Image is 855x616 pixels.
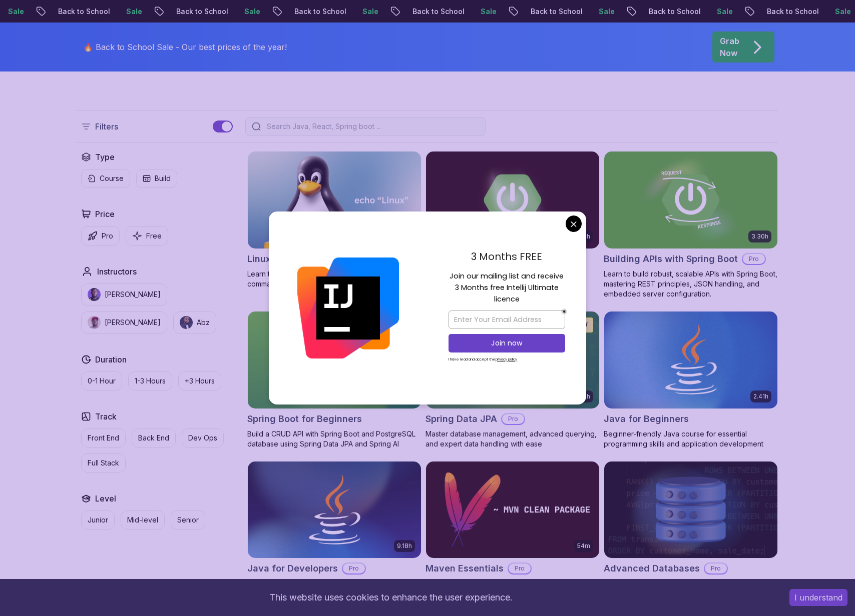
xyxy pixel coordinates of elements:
button: instructor img[PERSON_NAME] [81,311,167,333]
p: Full Stack [88,458,119,468]
p: Course [100,173,124,183]
p: Filters [95,120,118,132]
p: 3.30h [751,232,768,240]
h2: Duration [95,353,127,365]
h2: Building APIs with Spring Boot [604,252,738,266]
h2: Level [95,492,116,504]
p: Sale [231,6,263,16]
p: 🔥 Back to School Sale - Our best prices of the year! [83,41,287,53]
h2: Java for Beginners [604,412,689,426]
h2: Maven Essentials [425,561,504,575]
p: 54m [577,542,590,550]
p: Mid-level [127,515,158,525]
img: instructor img [88,316,101,329]
h2: Track [95,410,117,422]
a: Building APIs with Spring Boot card3.30hBuilding APIs with Spring BootProLearn to build robust, s... [604,151,778,299]
button: Dev Ops [182,428,224,447]
a: Spring Boot for Beginners card1.67hNEWSpring Boot for BeginnersBuild a CRUD API with Spring Boot ... [247,311,421,449]
button: Mid-level [121,510,165,529]
a: Linux Fundamentals card6.00hLinux FundamentalsProLearn the fundamentals of Linux and how to use t... [247,151,421,289]
button: Pro [81,226,120,245]
p: Pro [705,563,727,573]
a: Java for Developers card9.18hJava for DevelopersProLearn advanced Java concepts to build scalable... [247,461,421,599]
p: [PERSON_NAME] [105,317,161,327]
img: Advanced Databases card [604,461,777,558]
button: instructor imgAbz [173,311,216,333]
button: Course [81,169,130,188]
h2: Linux Fundamentals [247,252,336,266]
p: Sale [821,6,853,16]
p: Back to School [517,6,585,16]
p: 9.18h [397,542,412,550]
h2: Spring Data JPA [425,412,497,426]
p: Sale [113,6,145,16]
button: 0-1 Hour [81,371,122,390]
p: Learn to build robust, scalable APIs with Spring Boot, mastering REST principles, JSON handling, ... [604,269,778,299]
h2: Java for Developers [247,561,338,575]
p: Back to School [281,6,349,16]
p: Learn the fundamentals of Linux and how to use the command line [247,269,421,289]
p: Sale [703,6,735,16]
p: 1-3 Hours [135,376,166,386]
img: Spring Boot for Beginners card [248,311,421,408]
p: Build a CRUD API with Spring Boot and PostgreSQL database using Spring Data JPA and Spring AI [247,429,421,449]
img: Linux Fundamentals card [248,151,421,248]
p: Back to School [753,6,821,16]
h2: Type [95,151,115,163]
p: Sale [585,6,617,16]
p: Dev Ops [188,433,217,443]
p: Front End [88,433,119,443]
p: Pro [502,414,524,424]
button: 1-3 Hours [128,371,172,390]
button: Junior [81,510,115,529]
p: Beginner-friendly Java course for essential programming skills and application development [604,429,778,449]
h2: Spring Boot for Beginners [247,412,362,426]
img: Advanced Spring Boot card [426,151,599,248]
button: instructor img[PERSON_NAME] [81,283,167,305]
button: Free [126,226,168,245]
button: Full Stack [81,453,126,472]
a: Maven Essentials card54mMaven EssentialsProLearn how to use Maven to build and manage your Java p... [425,461,600,599]
h2: Advanced Databases [604,561,700,575]
img: instructor img [88,288,101,301]
h2: Price [95,208,115,220]
button: Senior [171,510,205,529]
h2: Instructors [97,265,137,277]
p: Back to School [399,6,467,16]
p: Abz [197,317,210,327]
img: Building APIs with Spring Boot card [604,151,777,248]
p: Sale [467,6,499,16]
input: Search Java, React, Spring boot ... [265,121,479,131]
img: Java for Developers card [248,461,421,558]
p: Free [146,231,162,241]
p: Build [155,173,171,183]
img: instructor img [180,316,193,329]
p: 2.41h [753,392,768,400]
img: Maven Essentials card [426,461,599,558]
p: +3 Hours [185,376,215,386]
div: This website uses cookies to enhance the user experience. [8,586,774,608]
p: Pro [343,563,365,573]
p: Back End [138,433,169,443]
button: Accept cookies [789,589,847,606]
button: Build [136,169,177,188]
p: 0-1 Hour [88,376,116,386]
p: Senior [177,515,199,525]
p: Back to School [45,6,113,16]
a: Advanced Databases cardAdvanced DatabasesProAdvanced database management with SQL, integrity, and... [604,461,778,599]
p: Back to School [163,6,231,16]
p: Pro [102,231,113,241]
a: Advanced Spring Boot card5.18hAdvanced Spring BootProDive deep into Spring Boot with our advanced... [425,151,600,299]
button: Front End [81,428,126,447]
p: Master database management, advanced querying, and expert data handling with ease [425,429,600,449]
a: Java for Beginners card2.41hJava for BeginnersBeginner-friendly Java course for essential program... [604,311,778,449]
p: [PERSON_NAME] [105,289,161,299]
button: +3 Hours [178,371,221,390]
p: Grab Now [720,35,739,59]
p: Pro [509,563,531,573]
button: Back End [132,428,176,447]
img: Java for Beginners card [604,311,777,408]
p: Back to School [635,6,703,16]
p: Pro [743,254,765,264]
p: Sale [349,6,381,16]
